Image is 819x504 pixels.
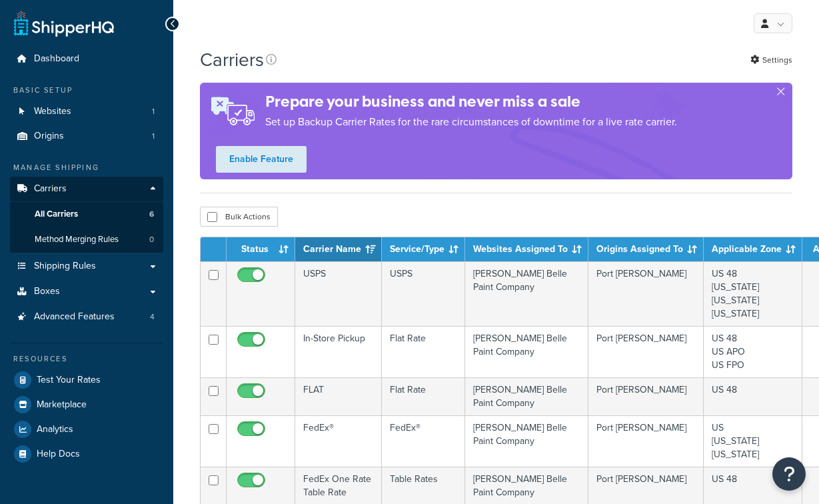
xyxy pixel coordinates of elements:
[10,353,163,365] div: Resources
[37,449,80,460] span: Help Docs
[37,375,101,386] span: Test Your Rates
[37,424,73,435] span: Analytics
[588,237,704,261] th: Origins Assigned To: activate to sort column ascending
[588,415,704,467] td: Port [PERSON_NAME]
[704,326,802,377] td: US 48 US APO US FPO
[265,91,677,113] h4: Prepare your business and never miss a sale
[10,47,163,71] a: Dashboard
[200,47,264,73] h1: Carriers
[295,415,382,467] td: FedEx®
[295,326,382,377] td: In-Store Pickup
[35,234,119,245] span: Method Merging Rules
[10,177,163,201] a: Carriers
[34,286,60,297] span: Boxes
[150,311,155,323] span: 4
[10,417,163,441] a: Analytics
[772,457,806,491] button: Open Resource Center
[588,261,704,326] td: Port [PERSON_NAME]
[227,237,295,261] th: Status: activate to sort column ascending
[10,202,163,227] a: All Carriers 6
[10,85,163,96] div: Basic Setup
[465,261,588,326] td: [PERSON_NAME] Belle Paint Company
[35,209,78,220] span: All Carriers
[10,177,163,253] li: Carriers
[465,237,588,261] th: Websites Assigned To: activate to sort column ascending
[382,261,465,326] td: USPS
[588,326,704,377] td: Port [PERSON_NAME]
[295,377,382,415] td: FLAT
[37,399,87,411] span: Marketplace
[382,377,465,415] td: Flat Rate
[152,106,155,117] span: 1
[10,99,163,124] a: Websites 1
[34,106,71,117] span: Websites
[200,83,265,139] img: ad-rules-rateshop-fe6ec290ccb7230408bd80ed9643f0289d75e0ffd9eb532fc0e269fcd187b520.png
[34,131,64,142] span: Origins
[465,326,588,377] td: [PERSON_NAME] Belle Paint Company
[704,237,802,261] th: Applicable Zone: activate to sort column ascending
[10,305,163,329] li: Advanced Features
[10,227,163,252] a: Method Merging Rules 0
[10,254,163,279] a: Shipping Rules
[295,261,382,326] td: USPS
[704,261,802,326] td: US 48 [US_STATE] [US_STATE] [US_STATE]
[10,442,163,466] a: Help Docs
[10,124,163,149] a: Origins 1
[265,113,677,131] p: Set up Backup Carrier Rates for the rare circumstances of downtime for a live rate carrier.
[10,393,163,417] a: Marketplace
[14,10,114,37] a: ShipperHQ Home
[704,415,802,467] td: US [US_STATE] [US_STATE]
[10,279,163,304] a: Boxes
[588,377,704,415] td: Port [PERSON_NAME]
[34,261,96,272] span: Shipping Rules
[10,305,163,329] a: Advanced Features 4
[34,53,79,65] span: Dashboard
[149,234,154,245] span: 0
[465,415,588,467] td: [PERSON_NAME] Belle Paint Company
[152,131,155,142] span: 1
[10,124,163,149] li: Origins
[216,146,307,173] a: Enable Feature
[10,227,163,252] li: Method Merging Rules
[704,377,802,415] td: US 48
[200,207,278,227] button: Bulk Actions
[382,326,465,377] td: Flat Rate
[382,237,465,261] th: Service/Type: activate to sort column ascending
[34,183,67,195] span: Carriers
[10,162,163,173] div: Manage Shipping
[382,415,465,467] td: FedEx®
[149,209,154,220] span: 6
[10,202,163,227] li: All Carriers
[750,51,792,69] a: Settings
[10,99,163,124] li: Websites
[465,377,588,415] td: [PERSON_NAME] Belle Paint Company
[295,237,382,261] th: Carrier Name: activate to sort column ascending
[10,368,163,392] a: Test Your Rates
[34,311,115,323] span: Advanced Features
